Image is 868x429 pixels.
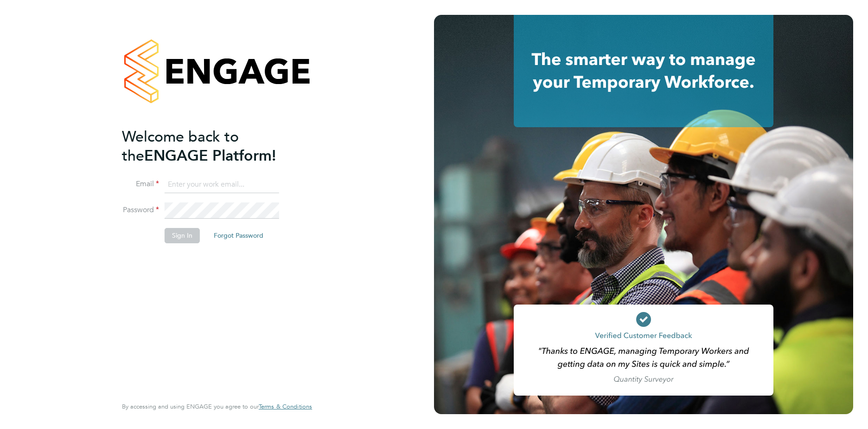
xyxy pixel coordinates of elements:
span: Terms & Conditions [259,403,312,410]
label: Password [122,205,159,215]
button: Forgot Password [206,228,271,243]
input: Enter your work email... [165,176,279,193]
span: By accessing and using ENGAGE you agree to our [122,403,312,410]
a: Terms & Conditions [259,403,312,410]
label: Email [122,179,159,189]
span: Welcome back to the [122,128,239,165]
h2: ENGAGE Platform! [122,127,303,165]
button: Sign In [165,228,200,243]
